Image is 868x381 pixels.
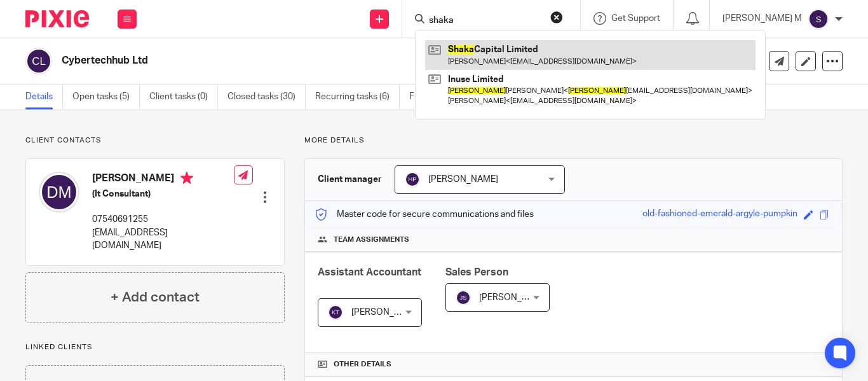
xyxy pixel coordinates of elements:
span: Team assignments [334,235,409,245]
p: [EMAIL_ADDRESS][DOMAIN_NAME] [92,226,234,253]
span: Get Support [611,14,660,23]
span: Assistant Accountant [318,267,421,277]
img: svg%3E [405,172,420,187]
a: Closed tasks (30) [227,85,306,109]
h5: (It Consultant) [92,188,234,200]
input: Search [428,15,542,27]
span: [PERSON_NAME] [351,308,421,317]
button: Clear [550,11,563,24]
p: More details [304,135,843,146]
img: svg%3E [39,172,79,212]
img: svg%3E [808,9,829,29]
img: svg%3E [25,48,52,74]
img: Pixie [25,10,89,27]
h3: Client manager [318,173,382,186]
span: [PERSON_NAME] [428,175,498,184]
i: Primary [180,172,193,184]
h4: + Add contact [111,287,200,307]
a: Open tasks (5) [72,85,140,109]
p: 07540691255 [92,213,234,226]
span: Sales Person [445,267,508,277]
span: Other details [334,359,391,370]
a: Files [409,85,438,109]
img: svg%3E [328,305,343,320]
p: Client contacts [25,135,285,146]
h4: [PERSON_NAME] [92,172,234,188]
img: svg%3E [456,290,471,305]
span: [PERSON_NAME] [479,293,549,302]
h2: Cybertechhub Ltd [62,54,548,67]
a: Client tasks (0) [149,85,218,109]
p: Linked clients [25,342,285,352]
div: old-fashioned-emerald-argyle-pumpkin [642,207,797,222]
p: [PERSON_NAME] M [722,12,802,25]
a: Recurring tasks (6) [315,85,400,109]
a: Details [25,85,63,109]
p: Master code for secure communications and files [315,208,534,221]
